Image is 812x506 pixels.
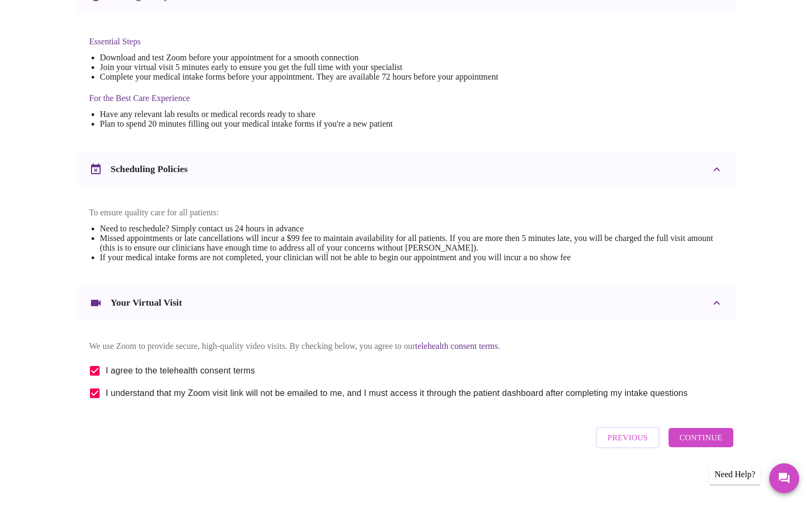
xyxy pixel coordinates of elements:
[100,119,498,129] li: Plan to spend 20 minutes filling out your medical intake forms if you're a new patient
[608,431,648,445] span: Previous
[415,341,498,351] a: telehealth consent terms
[89,341,723,351] p: We use Zoom to provide secure, high-quality video visits. By checking below, you agree to our .
[679,431,722,445] span: Continue
[100,110,498,119] li: Have any relevant lab results or medical records ready to share
[89,37,498,46] h4: Essential Steps
[669,428,733,447] button: Continue
[111,297,183,308] h3: Your Virtual Visit
[100,53,498,63] li: Download and test Zoom before your appointment for a smooth connection
[106,364,255,377] span: I agree to the telehealth consent terms
[596,427,659,448] button: Previous
[769,463,799,493] button: Messages
[89,208,723,217] p: To ensure quality care for all patients:
[111,164,188,175] h3: Scheduling Policies
[89,94,498,103] h4: For the Best Care Experience
[77,286,736,320] div: Your Virtual Visit
[709,464,761,485] div: Need Help?
[100,224,723,233] li: Need to reschedule? Simply contact us 24 hours in advance
[106,387,688,400] span: I understand that my Zoom visit link will not be emailed to me, and I must access it through the ...
[100,253,723,262] li: If your medical intake forms are not completed, your clinician will not be able to begin our appo...
[100,63,498,72] li: Join your virtual visit 5 minutes early to ensure you get the full time with your specialist
[100,72,498,82] li: Complete your medical intake forms before your appointment. They are available 72 hours before yo...
[77,152,736,186] div: Scheduling Policies
[100,233,723,253] li: Missed appointments or late cancellations will incur a $99 fee to maintain availability for all p...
